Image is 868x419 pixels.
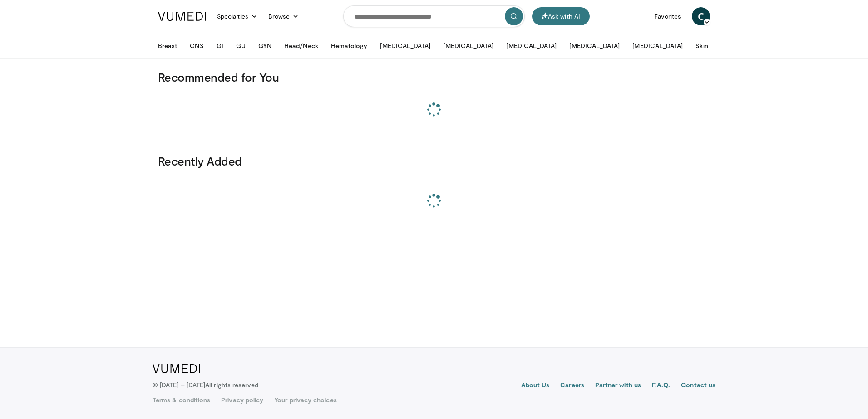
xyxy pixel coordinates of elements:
h3: Recommended for You [158,70,710,84]
button: GU [231,37,251,55]
a: Specialties [212,7,263,25]
span: All rights reserved [205,381,258,389]
button: Skin [690,37,713,55]
button: Head/Neck [279,37,324,55]
a: C [692,7,710,25]
a: About Us [521,380,550,391]
button: CNS [184,37,209,55]
h3: Recently Added [158,154,710,168]
p: © [DATE] – [DATE] [153,380,259,390]
button: [MEDICAL_DATA] [501,37,562,55]
input: Search topics, interventions [343,5,525,27]
button: [MEDICAL_DATA] [564,37,625,55]
img: VuMedi Logo [153,364,200,373]
button: GYN [253,37,277,55]
button: [MEDICAL_DATA] [438,37,499,55]
a: Favorites [649,7,686,25]
button: Ask with AI [532,7,590,25]
button: Breast [153,37,182,55]
a: F.A.Q. [652,380,670,391]
a: Terms & conditions [153,395,210,404]
a: Careers [560,380,584,391]
a: Privacy policy [221,395,263,404]
a: Contact us [681,380,715,391]
button: [MEDICAL_DATA] [375,37,436,55]
a: Partner with us [595,380,641,391]
button: GI [211,37,229,55]
a: Browse [263,7,305,25]
button: [MEDICAL_DATA] [627,37,688,55]
img: VuMedi Logo [158,12,206,21]
button: Hematology [325,37,373,55]
a: Your privacy choices [274,395,336,404]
